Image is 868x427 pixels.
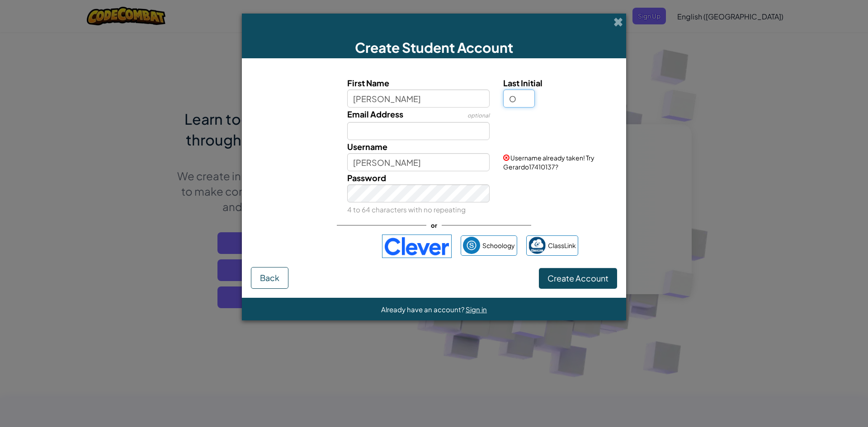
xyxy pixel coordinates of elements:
small: 4 to 64 characters with no repeating [347,205,466,214]
img: classlink-logo-small.png [528,237,546,254]
span: Username already taken! Try Gerardo17410137? [503,154,594,171]
span: Password [347,173,386,183]
span: First Name [347,78,389,88]
span: Schoology [482,239,515,252]
span: Create Student Account [355,39,513,56]
button: Create Account [539,268,617,289]
span: Email Address [347,109,403,119]
button: Back [251,267,288,289]
img: schoology.png [463,237,480,254]
span: or [426,219,442,232]
span: Last Initial [503,78,542,88]
img: clever-logo-blue.png [382,235,452,258]
span: Already have an account? [381,305,466,314]
span: ClassLink [548,239,576,252]
span: optional [467,112,490,119]
a: Sign in [466,305,487,314]
iframe: Sign in with Google Button [286,236,377,256]
span: Username [347,141,387,152]
span: Create Account [547,273,609,283]
span: Back [260,272,279,283]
